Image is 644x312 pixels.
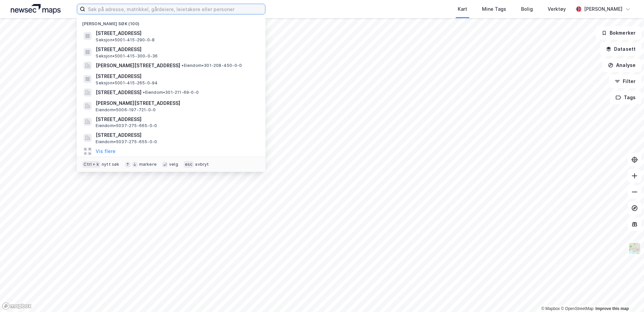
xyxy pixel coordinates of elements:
span: Seksjon • 5001-415-300-0-36 [96,53,158,59]
span: [STREET_ADDRESS] [96,72,257,80]
button: Tags [610,91,641,104]
span: [STREET_ADDRESS] [96,45,257,53]
span: Eiendom • 301-208-450-0-0 [182,63,242,68]
div: Mine Tags [482,5,506,13]
div: avbryt [195,162,209,167]
input: Søk på adresse, matrikkel, gårdeiere, leietakere eller personer [85,4,265,14]
button: Filter [609,75,641,88]
div: esc [184,161,194,168]
button: Bokmerker [596,26,641,40]
span: Seksjon • 5001-415-265-0-94 [96,80,158,86]
img: Z [628,242,641,255]
a: Improve this map [595,306,629,311]
div: nytt søk [102,162,120,167]
div: Bolig [521,5,533,13]
iframe: Chat Widget [610,280,644,312]
span: Seksjon • 5001-415-290-0-8 [96,37,155,43]
span: [STREET_ADDRESS] [96,115,257,123]
button: Datasett [600,42,641,56]
div: Kart [458,5,467,13]
div: Ctrl + k [82,161,100,168]
button: Vis flere [96,147,116,155]
div: markere [139,162,157,167]
img: logo.a4113a55bc3d86da70a041830d287a7e.svg [11,4,61,14]
span: [PERSON_NAME][STREET_ADDRESS] [96,99,257,107]
span: Eiendom • 5037-275-665-0-0 [96,123,157,128]
button: Analyse [602,58,641,72]
div: [PERSON_NAME] [584,5,622,13]
span: [PERSON_NAME][STREET_ADDRESS] [96,62,180,70]
span: Eiendom • 301-211-69-0-0 [143,90,199,95]
span: Eiendom • 5006-197-721-0-0 [96,107,156,113]
a: Mapbox [541,306,560,311]
div: [PERSON_NAME] søk (100) [77,16,265,28]
a: Mapbox homepage [2,302,32,310]
div: Verktøy [548,5,566,13]
span: • [182,63,184,68]
span: • [143,90,145,95]
div: Kontrollprogram for chat [610,280,644,312]
span: Eiendom • 5037-275-655-0-0 [96,139,157,145]
a: OpenStreetMap [561,306,593,311]
span: [STREET_ADDRESS] [96,88,141,96]
div: velg [169,162,178,167]
span: [STREET_ADDRESS] [96,131,257,139]
span: [STREET_ADDRESS] [96,29,257,37]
